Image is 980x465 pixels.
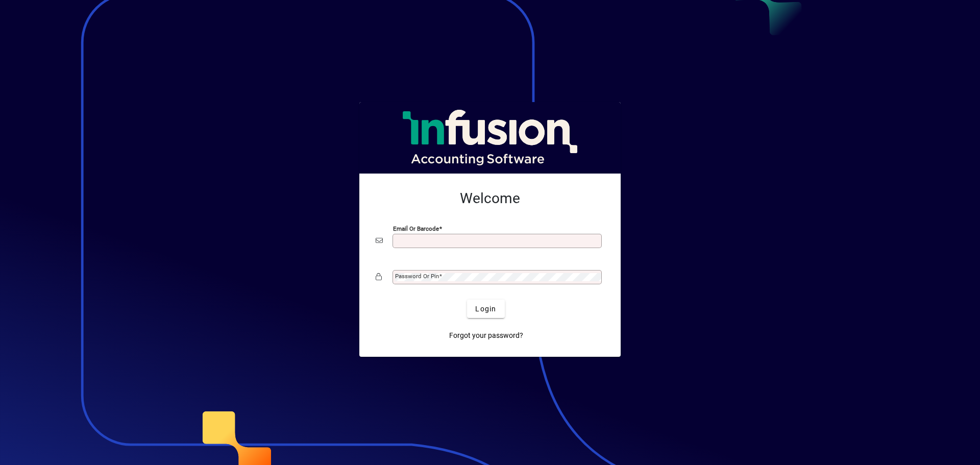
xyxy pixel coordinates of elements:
[393,225,439,232] mat-label: Email or Barcode
[445,326,527,345] a: Forgot your password?
[449,330,523,341] span: Forgot your password?
[395,273,439,280] mat-label: Password or Pin
[376,190,604,207] h2: Welcome
[467,300,504,318] button: Login
[475,304,496,314] span: Login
